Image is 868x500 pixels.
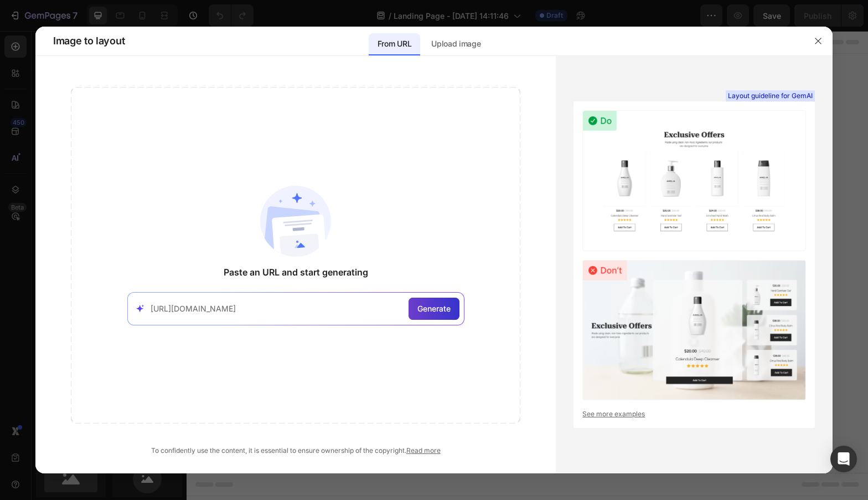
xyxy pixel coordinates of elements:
p: Upload image [431,37,480,50]
div: Start with Sections from sidebar [274,237,408,251]
a: See more examples [582,409,806,419]
button: Add elements [343,259,421,282]
span: Layout guideline for GemAI [728,91,813,101]
span: Generate [417,303,451,314]
div: Open Intercom Messenger [830,446,857,472]
div: To confidently use the content, it is essential to ensure ownership of the copyright. [71,446,520,456]
span: Paste an URL and start generating [224,266,368,279]
span: Image to layout [53,34,125,48]
p: From URL [378,37,411,50]
a: Read more [406,446,441,455]
div: Start with Generating from URL or image [266,322,415,330]
input: Paste your link here [151,303,404,314]
button: Add sections [261,259,337,282]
